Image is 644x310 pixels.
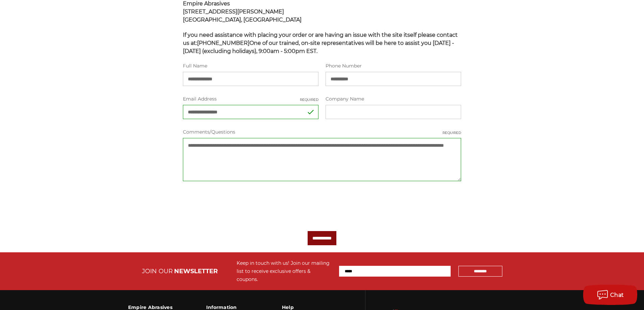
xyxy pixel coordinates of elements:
label: Email Address [183,95,318,103]
label: Phone Number [326,62,461,69]
label: Comments/Questions [183,129,461,136]
small: Required [443,130,461,135]
button: Chat [583,285,637,305]
small: Required [300,97,318,102]
label: Company Name [326,95,461,103]
span: NEWSLETTER [174,267,218,275]
span: JOIN OUR [142,267,173,275]
span: If you need assistance with placing your order or are having an issue with the site itself please... [183,32,458,54]
span: Empire Abrasives [183,0,230,7]
label: Full Name [183,62,318,69]
span: Chat [610,292,624,298]
strong: [PHONE_NUMBER] [197,40,249,46]
iframe: reCAPTCHA [183,191,286,217]
strong: [STREET_ADDRESS][PERSON_NAME] [GEOGRAPHIC_DATA], [GEOGRAPHIC_DATA] [183,8,302,23]
div: Keep in touch with us! Join our mailing list to receive exclusive offers & coupons. [237,259,332,283]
